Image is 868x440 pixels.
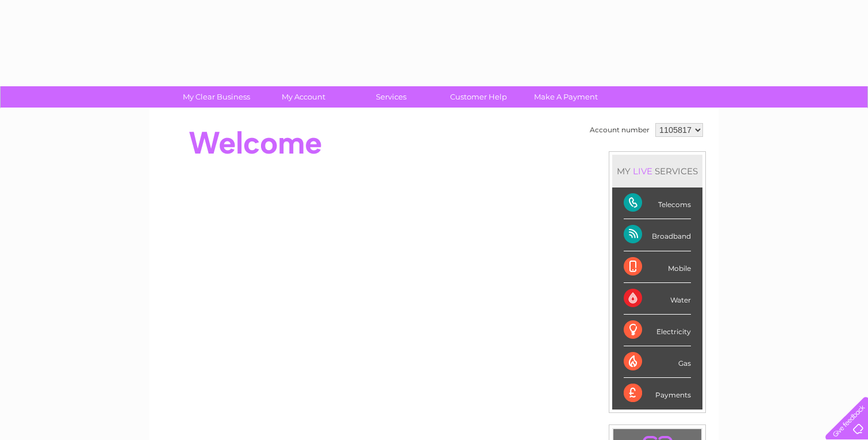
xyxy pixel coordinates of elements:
[169,86,264,108] a: My Clear Business
[624,346,691,378] div: Gas
[344,86,439,108] a: Services
[612,155,702,188] div: MY SERVICES
[256,86,351,108] a: My Account
[624,188,691,219] div: Telecoms
[624,219,691,251] div: Broadband
[631,166,655,177] div: LIVE
[624,378,691,409] div: Payments
[519,86,613,108] a: Make A Payment
[624,315,691,346] div: Electricity
[431,86,526,108] a: Customer Help
[624,251,691,283] div: Mobile
[624,283,691,315] div: Water
[587,120,652,140] td: Account number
